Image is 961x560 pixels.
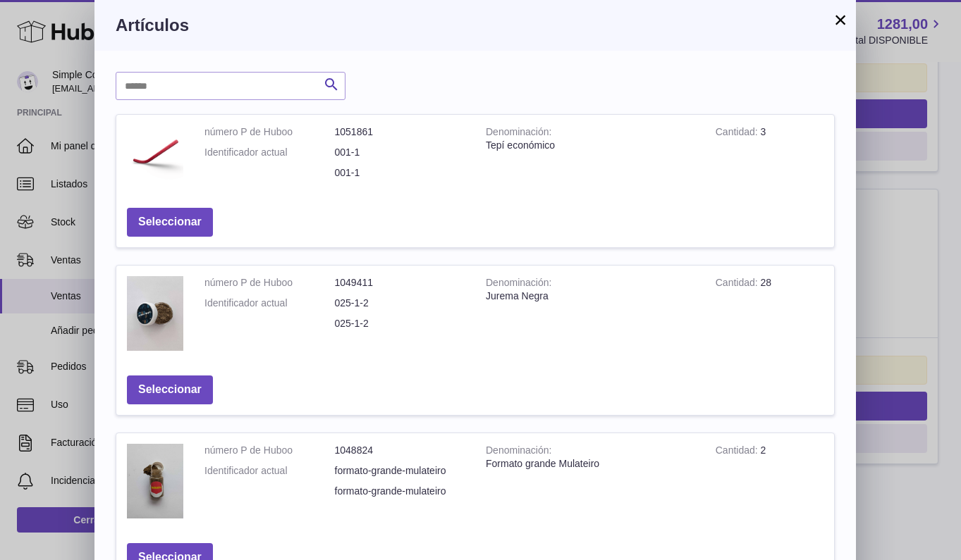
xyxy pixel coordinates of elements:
[116,14,835,37] h3: Artículos
[204,125,335,139] dt: número P de Huboo
[486,444,551,459] strong: Denominación
[705,266,834,365] td: 28
[486,277,551,292] strong: Denominación
[486,290,694,303] div: Jurema Negra
[832,11,849,28] button: ×
[335,297,465,310] dd: 025-1-2
[127,125,183,182] img: Tepí económico
[204,444,335,457] dt: número P de Huboo
[486,126,551,141] strong: Denominación
[486,139,694,152] div: Tepí económico
[716,444,761,459] strong: Cantidad
[127,444,183,518] img: Formato grande Mulateiro
[335,166,465,180] dd: 001-1
[127,375,213,404] button: Seleccionar
[335,146,465,159] dd: 001-1
[335,444,465,457] dd: 1048824
[204,276,335,290] dt: número P de Huboo
[716,277,761,292] strong: Cantidad
[335,317,465,330] dd: 025-1-2
[705,433,834,533] td: 2
[204,297,335,310] dt: Identificador actual
[486,457,694,471] div: Formato grande Mulateiro
[127,208,213,237] button: Seleccionar
[335,125,465,139] dd: 1051861
[705,115,834,197] td: 3
[204,464,335,478] dt: Identificador actual
[335,485,465,498] dd: formato-grande-mulateiro
[127,276,183,351] img: Jurema Negra
[716,126,761,141] strong: Cantidad
[204,146,335,159] dt: Identificador actual
[335,464,465,478] dd: formato-grande-mulateiro
[335,276,465,290] dd: 1049411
